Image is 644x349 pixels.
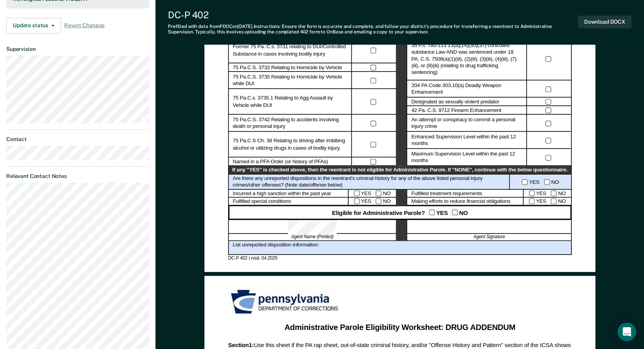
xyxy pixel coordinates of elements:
[524,189,572,197] div: YES NO
[348,197,396,206] div: YES NO
[228,206,572,220] div: Eligible for Administrative Parole? YES NO
[6,18,61,33] button: Update status
[411,98,499,105] label: Designated as sexually violent predator
[411,151,522,164] label: Maximum Supervision Level within the past 12 months
[234,322,566,332] div: Administrative Parole Eligibility Worksheet: DRUG ADDENDUM
[6,46,149,52] dt: Supervision
[168,9,578,21] div: DC-P 402
[233,159,328,166] label: Named in a PFA Order (or history of PFAs)
[233,117,347,130] label: 75 Pa.C.S. 3742 Relating to accidents involving death or personal injury
[411,134,522,147] label: Enhanced Supervision Level within the past 12 months
[407,234,571,241] div: Agent Signature
[233,44,347,57] label: Former 75 Pa. C.s. 3731 relating to DUI/Controlled Substance in cases involving bodily injury
[524,197,572,206] div: YES NO
[228,197,348,206] div: Fulfilled special conditions
[233,64,342,71] label: 75 Pa.C.S. 3732 Relating to Homicide by Vehicle
[407,189,524,197] div: Fulfilled treatment requirements
[228,255,572,261] div: DC-P 402 | rvsd. 04.2025
[228,189,348,197] div: Incurred a high sanction within the past year
[411,42,522,76] label: 35 P.s. 780-113 13(a)(14)(30)(37) controlled substance Law AND was sentenced under 18 PA. C.S. 75...
[233,73,347,87] label: 75 Pa.C.S. 3735 Relating to Homicide by Vehicle while DUI
[233,95,347,109] label: 75 Pa.C.s. 3735.1 Relating to Agg Assault by Vehicle while DUI
[228,342,254,348] b: Section 1 :
[168,24,578,35] div: Prefilled with data from PDOC on [DATE] . Instructions: Ensure the form is accurate and complete,...
[228,288,343,317] img: PDOC Logo
[228,241,572,255] div: List unreported disposition information:
[618,323,636,341] div: Open Intercom Messenger
[407,197,524,206] div: Making efforts to reduce financial obligations
[228,234,396,241] div: Agent Name (Printed)
[411,117,522,130] label: An attempt or conspiracy to commit a personal injury crime
[228,174,510,189] div: Are there any unreported dispositions in the reentrant's criminal history for any of the above li...
[228,166,572,174] div: If any "YES" is checked above, then the reentrant is not eligible for Administrative Parole. If "...
[510,174,572,189] div: YES NO
[6,136,149,143] dt: Contact
[64,22,105,29] span: Revert Changes
[411,107,501,114] label: 42 Pa. C.S. 9712 Firearm Enhancement
[233,138,347,152] label: 75 Pa.C.S Ch. 38 Relating to driving after imbibing alcohol or utilizing drugs in cases of bodily...
[348,189,396,197] div: YES NO
[578,16,632,28] button: Download DOCX
[6,173,149,180] dt: Relevant Contact Notes
[411,82,522,96] label: 204 PA Code 303.10(a) Deadly Weapon Enhancement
